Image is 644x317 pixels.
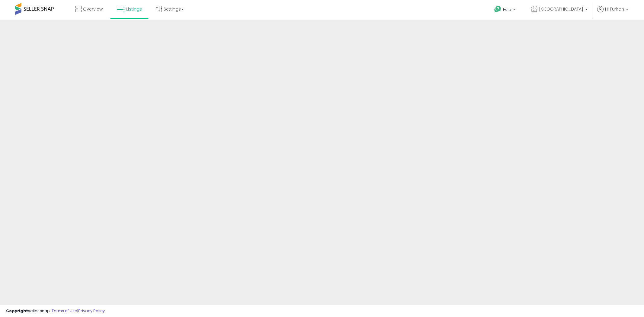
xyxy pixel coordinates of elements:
[489,1,521,20] a: Help
[83,6,103,12] span: Overview
[503,7,511,12] span: Help
[494,5,501,13] i: Get Help
[539,6,583,12] span: [GEOGRAPHIC_DATA]
[605,6,624,12] span: Hi Furkan
[597,6,628,20] a: Hi Furkan
[126,6,142,12] span: Listings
